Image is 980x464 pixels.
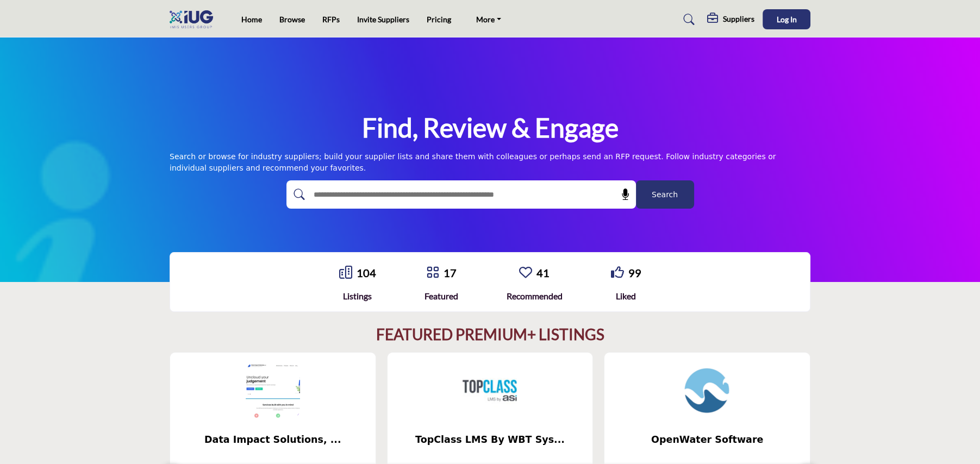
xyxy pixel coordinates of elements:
span: Data Impact Solutions, ... [186,432,359,447]
img: Data Impact Solutions, LLC [246,363,300,418]
span: Search [652,189,678,200]
b: Data Impact Solutions, LLC [186,425,359,454]
div: Featured [425,290,458,303]
span: Log In [777,15,797,24]
a: Invite Suppliers [357,15,409,24]
i: Go to Liked [610,266,623,279]
a: Browse [279,15,305,24]
a: OpenWater Software [604,425,810,454]
b: OpenWater Software [621,425,794,454]
img: Site Logo [170,10,219,28]
a: TopClass LMS By WBT Sys... [388,425,593,454]
div: Recommended [506,290,562,303]
h1: Find, Review & Engage [362,111,619,145]
button: Log In [763,9,810,29]
h5: Suppliers [723,14,754,24]
a: 99 [628,266,641,279]
a: Home [241,15,262,24]
img: OpenWater Software [680,363,734,418]
a: 41 [536,266,550,279]
a: 104 [357,266,376,279]
div: Search or browse for industry suppliers; build your supplier lists and share them with colleagues... [170,151,810,174]
a: Data Impact Solutions, ... [170,425,376,454]
div: Suppliers [707,13,754,26]
a: 17 [444,266,457,279]
a: Pricing [427,15,451,24]
a: Search [673,11,702,28]
h2: FEATURED PREMIUM+ LISTINGS [376,325,604,344]
img: TopClass LMS By WBT Systems [463,363,517,418]
a: More [469,12,509,27]
div: Listings [339,290,376,303]
button: Search [636,180,694,209]
span: OpenWater Software [621,432,794,447]
b: TopClass LMS By WBT Systems [404,425,577,454]
a: Go to Featured [426,266,439,280]
a: RFPs [322,15,340,24]
span: TopClass LMS By WBT Sys... [404,432,577,447]
a: Go to Recommended [519,266,532,280]
div: Liked [610,290,641,303]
